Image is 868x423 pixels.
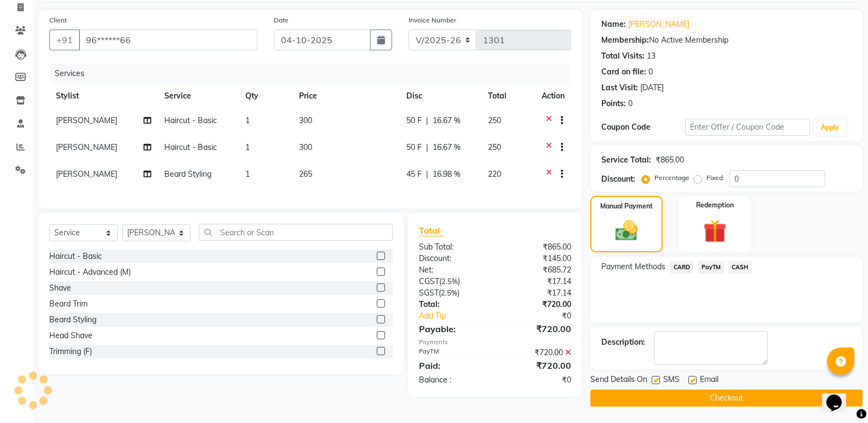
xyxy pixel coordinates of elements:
[488,142,501,152] span: 250
[663,374,680,387] span: SMS
[654,173,689,183] label: Percentage
[590,390,863,407] button: Checkout
[406,169,422,180] span: 45 F
[49,15,67,25] label: Client
[411,359,495,372] div: Paid:
[49,84,158,108] th: Stylist
[706,173,723,183] label: Fixed
[590,374,647,387] span: Send Details On
[299,115,312,125] span: 300
[400,84,481,108] th: Disc
[419,225,444,236] span: Total
[700,374,718,387] span: Email
[601,173,635,185] div: Discount:
[49,314,96,326] div: Beard Styling
[433,169,461,180] span: 16.98 %
[419,276,439,286] span: CGST
[49,298,88,310] div: Beard Trim
[49,251,102,262] div: Haircut - Basic
[406,142,422,153] span: 50 F
[601,82,638,94] div: Last Visit:
[56,142,117,152] span: [PERSON_NAME]
[411,310,509,322] a: Add Tip
[647,50,656,62] div: 13
[495,241,579,253] div: ₹865.00
[56,169,117,179] span: [PERSON_NAME]
[49,266,131,278] div: Haircut - Advanced (M)
[495,374,579,386] div: ₹0
[698,261,724,274] span: PayTM
[245,142,250,152] span: 1
[495,264,579,276] div: ₹685.72
[535,84,571,108] th: Action
[406,115,422,126] span: 50 F
[299,142,312,152] span: 300
[601,98,626,109] div: Points:
[419,338,571,347] div: Payments
[411,287,495,299] div: ( )
[696,217,734,246] img: _gift.svg
[50,63,579,84] div: Services
[441,277,458,286] span: 2.5%
[419,288,439,298] span: SGST
[601,19,626,30] div: Name:
[601,121,685,133] div: Coupon Code
[628,19,689,30] a: [PERSON_NAME]
[164,115,217,125] span: Haircut - Basic
[292,84,400,108] th: Price
[656,154,684,166] div: ₹865.00
[600,201,653,211] label: Manual Payment
[601,337,645,348] div: Description:
[411,299,495,310] div: Total:
[648,66,653,78] div: 0
[79,30,257,50] input: Search by Name/Mobile/Email/Code
[164,169,211,179] span: Beard Styling
[822,379,857,412] iframe: chat widget
[601,66,646,78] div: Card on file:
[411,253,495,264] div: Discount:
[426,142,428,153] span: |
[495,347,579,358] div: ₹720.00
[601,154,651,166] div: Service Total:
[411,276,495,287] div: ( )
[696,200,734,210] label: Redemption
[488,169,501,179] span: 220
[495,299,579,310] div: ₹720.00
[628,98,633,109] div: 0
[411,264,495,276] div: Net:
[411,241,495,253] div: Sub Total:
[608,218,645,244] img: _cash.svg
[495,276,579,287] div: ₹17.14
[670,261,693,274] span: CARD
[601,50,645,62] div: Total Visits:
[49,330,93,341] div: Head Shave
[409,15,456,25] label: Invoice Number
[481,84,536,108] th: Total
[49,30,80,50] button: +91
[299,169,312,179] span: 265
[426,115,428,126] span: |
[164,142,217,152] span: Haircut - Basic
[728,261,752,274] span: CASH
[49,346,92,357] div: Trimming (F)
[509,310,579,322] div: ₹0
[685,119,810,136] input: Enter Offer / Coupon Code
[411,374,495,386] div: Balance :
[601,261,665,273] span: Payment Methods
[49,282,71,294] div: Shave
[814,119,846,136] button: Apply
[495,253,579,264] div: ₹145.00
[411,347,495,358] div: PayTM
[495,287,579,299] div: ₹17.14
[274,15,289,25] label: Date
[601,34,649,46] div: Membership:
[488,115,501,125] span: 250
[601,34,852,46] div: No Active Membership
[441,288,457,297] span: 2.5%
[199,224,393,241] input: Search or Scan
[433,115,461,126] span: 16.67 %
[245,169,250,179] span: 1
[495,322,579,335] div: ₹720.00
[433,142,461,153] span: 16.67 %
[426,169,428,180] span: |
